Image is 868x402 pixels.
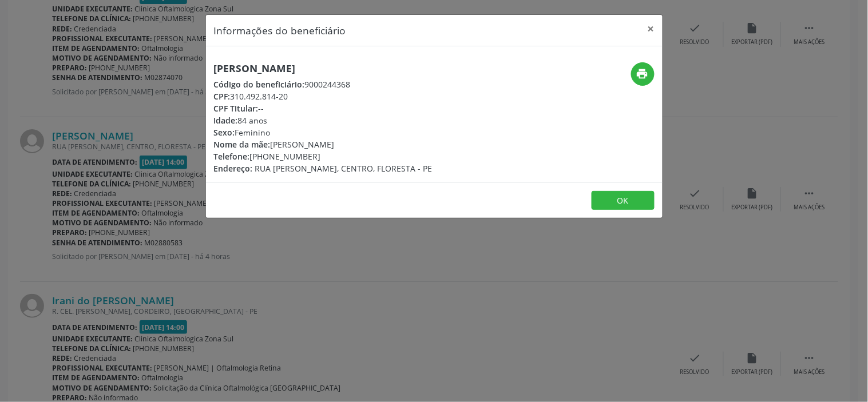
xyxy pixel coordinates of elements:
h5: Informações do beneficiário [214,23,346,38]
span: Endereço: [214,163,253,174]
span: Telefone: [214,151,250,162]
div: [PHONE_NUMBER] [214,150,433,162]
div: 310.492.814-20 [214,90,433,102]
span: Sexo: [214,127,235,138]
div: 84 anos [214,114,433,126]
div: 9000244368 [214,78,433,90]
span: Idade: [214,115,238,126]
span: RUA [PERSON_NAME], CENTRO, FLORESTA - PE [255,163,433,174]
button: print [631,62,655,86]
button: Close [640,15,663,43]
i: print [636,67,649,80]
span: Nome da mãe: [214,139,271,150]
span: CPF Titular: [214,103,259,114]
button: OK [592,191,655,210]
span: CPF: [214,91,231,102]
span: Código do beneficiário: [214,79,305,90]
div: -- [214,102,433,114]
h5: [PERSON_NAME] [214,62,433,74]
div: Feminino [214,126,433,138]
div: [PERSON_NAME] [214,138,433,150]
